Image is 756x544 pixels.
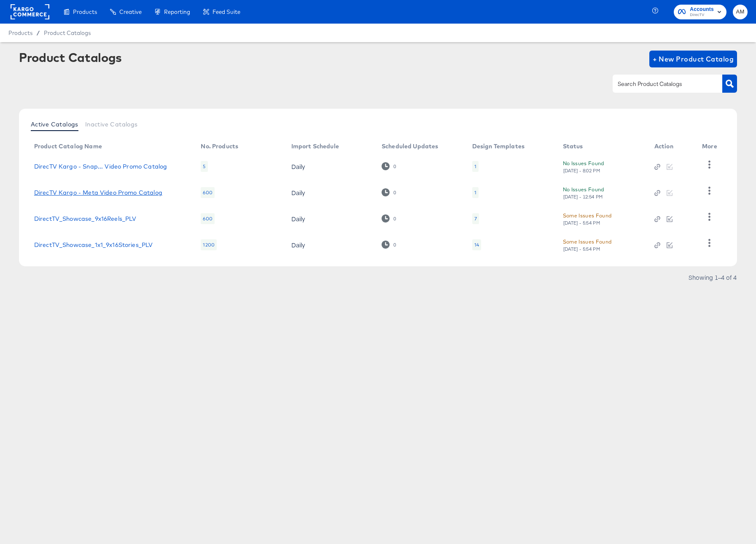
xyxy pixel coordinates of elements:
[34,215,137,222] a: DirectTV_Showcase_9x16Reels_PLV
[474,163,476,170] div: 1
[653,53,734,65] span: + New Product Catalog
[563,211,612,220] div: Some Issues Found
[382,188,396,196] div: 0
[472,239,481,250] div: 14
[563,246,601,252] div: [DATE] - 5:54 PM
[34,143,102,150] div: Product Catalog Name
[31,121,78,128] span: Active Catalogs
[382,162,396,170] div: 0
[472,213,479,224] div: 7
[648,140,695,153] th: Action
[688,274,737,280] div: Showing 1–4 of 4
[382,241,396,249] div: 0
[690,5,714,14] span: Accounts
[34,189,162,196] a: DirecTV Kargo - Meta Video Promo Catalog
[201,143,238,150] div: No. Products
[616,79,706,89] input: Search Product Catalogs
[201,161,207,172] div: 5
[472,161,479,172] div: 1
[382,214,396,222] div: 0
[291,143,339,150] div: Import Schedule
[472,187,479,198] div: 1
[85,121,138,128] span: Inactive Catalogs
[382,143,439,150] div: Scheduled Updates
[690,12,714,19] span: DirecTV
[472,143,525,150] div: Design Templates
[285,232,375,258] td: Daily
[474,241,479,248] div: 14
[201,187,214,198] div: 600
[674,5,726,19] button: AccountsDirecTV
[563,211,612,226] button: Some Issues Found[DATE] - 5:54 PM
[736,7,744,17] span: AM
[201,239,217,250] div: 1200
[563,220,601,226] div: [DATE] - 5:54 PM
[285,180,375,206] td: Daily
[119,8,142,15] span: Creative
[34,163,167,170] a: DirecTV Kargo - Snap... Video Promo Catalog
[563,237,612,246] div: Some Issues Found
[649,51,737,67] button: + New Product Catalog
[213,8,240,15] span: Feed Suite
[8,29,32,36] span: Products
[44,29,91,36] a: Product Catalogs
[733,5,748,19] button: AM
[19,51,122,64] div: Product Catalogs
[393,163,396,169] div: 0
[393,242,396,248] div: 0
[73,8,97,15] span: Products
[201,213,214,224] div: 600
[563,237,612,252] button: Some Issues Found[DATE] - 5:54 PM
[393,216,396,222] div: 0
[474,189,476,196] div: 1
[474,215,477,222] div: 7
[556,140,648,153] th: Status
[393,190,396,196] div: 0
[32,29,44,36] span: /
[164,8,190,15] span: Reporting
[34,241,153,248] a: DirectTV_Showcase_1x1_9x16Stories_PLV
[285,206,375,232] td: Daily
[695,140,727,153] th: More
[285,153,375,180] td: Daily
